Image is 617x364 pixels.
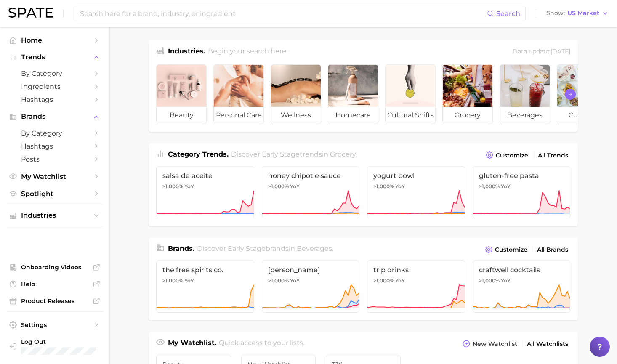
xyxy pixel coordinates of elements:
[479,183,500,189] span: >1,000%
[500,107,550,124] span: beverages
[367,166,465,218] a: yogurt bowl>1,000% YoY
[7,319,103,331] a: Settings
[157,107,206,124] span: beauty
[7,80,103,93] a: Ingredients
[525,338,570,350] a: All Watchlists
[395,277,405,284] span: YoY
[231,150,357,158] span: Discover Early Stage trends in .
[7,127,103,140] a: by Category
[21,280,88,288] span: Help
[219,338,304,350] h2: Quick access to your lists.
[330,150,356,158] span: grocery
[271,64,321,124] a: wellness
[385,64,436,124] a: cultural shifts
[8,8,53,18] img: SPATE
[538,152,568,159] span: All Trends
[7,335,103,357] a: Log out. Currently logged in with e-mail ameera.masud@digitas.com.
[479,172,564,180] span: gluten-free pasta
[268,266,354,274] span: [PERSON_NAME]
[208,46,287,58] h2: Begin your search here.
[544,8,611,19] button: ShowUS Market
[483,244,529,255] button: Customize
[21,190,88,198] span: Spotlight
[479,266,564,274] span: craftwell cocktails
[21,142,88,150] span: Hashtags
[7,34,103,47] a: Home
[184,183,194,190] span: YoY
[21,321,88,329] span: Settings
[268,277,289,284] span: >1,000%
[214,107,263,124] span: personal care
[513,46,570,58] div: Data update: [DATE]
[21,297,88,305] span: Product Releases
[546,11,565,16] span: Show
[7,153,103,166] a: Posts
[367,260,465,313] a: trip drinks>1,000% YoY
[328,64,378,124] a: homecare
[156,260,254,313] a: the free spirits co.>1,000% YoY
[290,183,300,190] span: YoY
[473,260,571,313] a: craftwell cocktails>1,000% YoY
[262,166,360,218] a: honey chipotle sauce>1,000% YoY
[156,64,207,124] a: beauty
[21,96,88,104] span: Hashtags
[501,183,511,190] span: YoY
[473,166,571,218] a: gluten-free pasta>1,000% YoY
[7,295,103,307] a: Product Releases
[21,82,88,90] span: Ingredients
[7,261,103,274] a: Onboarding Videos
[7,209,103,222] button: Industries
[496,10,520,18] span: Search
[21,338,106,345] span: Log Out
[162,172,248,180] span: salsa de aceite
[496,152,528,159] span: Customize
[162,183,183,189] span: >1,000%
[7,110,103,123] button: Brands
[501,277,511,284] span: YoY
[484,149,530,161] button: Customize
[271,107,321,124] span: wellness
[21,173,88,181] span: My Watchlist
[268,172,354,180] span: honey chipotle sauce
[527,340,568,348] span: All Watchlists
[213,64,264,124] a: personal care
[21,53,88,61] span: Trends
[197,244,333,252] span: Discover Early Stage brands in .
[168,46,205,58] h1: Industries.
[156,166,254,218] a: salsa de aceite>1,000% YoY
[373,266,459,274] span: trip drinks
[328,107,378,124] span: homecare
[21,212,88,219] span: Industries
[290,277,300,284] span: YoY
[21,155,88,163] span: Posts
[7,67,103,80] a: by Category
[21,129,88,137] span: by Category
[168,338,216,350] h1: My Watchlist.
[535,244,570,255] a: All Brands
[536,150,570,161] a: All Trends
[162,277,183,284] span: >1,000%
[268,183,289,189] span: >1,000%
[184,277,194,284] span: YoY
[21,69,88,77] span: by Category
[21,263,88,271] span: Onboarding Videos
[7,170,103,183] a: My Watchlist
[557,107,607,124] span: culinary
[373,183,394,189] span: >1,000%
[7,51,103,64] button: Trends
[7,278,103,290] a: Help
[168,150,229,158] span: Category Trends .
[373,172,459,180] span: yogurt bowl
[479,277,500,284] span: >1,000%
[443,107,492,124] span: grocery
[567,11,599,16] span: US Market
[473,340,517,348] span: New Watchlist
[162,266,248,274] span: the free spirits co.
[500,64,550,124] a: beverages
[7,187,103,200] a: Spotlight
[7,93,103,106] a: Hashtags
[557,64,607,124] a: culinary
[442,64,493,124] a: grocery
[21,113,88,120] span: Brands
[537,246,568,253] span: All Brands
